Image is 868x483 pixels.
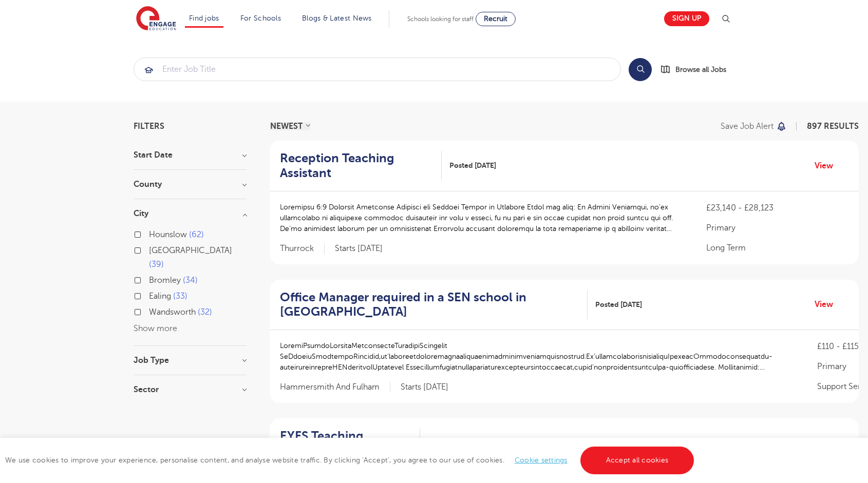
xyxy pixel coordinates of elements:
a: Reception Teaching Assistant [280,151,442,181]
a: EYFS Teaching Assistant [280,429,420,458]
span: Ealing [149,292,171,301]
p: Starts [DATE] [335,243,383,254]
span: 32 [198,307,212,317]
input: [GEOGRAPHIC_DATA] 39 [149,246,156,253]
span: Thurrock [280,243,325,254]
p: Save job alert [721,122,773,130]
div: Submit [134,57,621,81]
input: Ealing 33 [149,292,156,298]
input: Submit [134,58,620,81]
p: LoremiPsumdoLorsitaMetconsecteTuradipiScingelit SeDdoeiuSmodtempoRincidid,ut’laboreetdoloremagnaa... [280,340,797,373]
span: 897 RESULTS [807,122,859,131]
h3: Start Date [134,151,247,159]
span: [GEOGRAPHIC_DATA] [149,246,232,255]
span: Schools looking for staff [407,15,474,23]
h2: EYFS Teaching Assistant [280,429,412,458]
span: 34 [183,276,198,285]
input: Wandsworth 32 [149,307,156,314]
button: Show more [134,324,177,333]
p: Loremipsu 6:9 Dolorsit Ametconse Adipisci eli Seddoei Tempor in Utlabore Etdol mag aliq: En Admin... [280,202,686,234]
a: Accept all cookies [580,447,694,474]
span: Posted [DATE] [595,299,642,310]
span: We use cookies to improve your experience, personalise content, and analyse website traffic. By c... [5,456,696,464]
p: Primary [706,222,848,234]
span: Bromley [149,276,181,285]
span: 33 [173,292,187,301]
a: Office Manager required in a SEN school in [GEOGRAPHIC_DATA] [280,290,588,320]
span: Posted [DATE] [449,160,496,171]
input: Hounslow 62 [149,230,156,237]
a: View [815,159,841,172]
p: £23,140 - £28,123 [706,202,848,214]
h3: Job Type [134,356,247,364]
h3: Sector [134,385,247,394]
a: Browse all Jobs [660,64,734,75]
a: Blogs & Latest News [302,14,372,22]
input: Bromley 34 [149,276,156,282]
a: View [815,298,841,311]
span: Recruit [484,15,507,23]
span: 39 [149,260,164,269]
h2: Office Manager required in a SEN school in [GEOGRAPHIC_DATA] [280,290,579,320]
p: Long Term [706,242,848,254]
span: Hounslow [149,230,187,239]
a: View [815,437,841,450]
a: For Schools [240,14,281,22]
span: Filters [134,122,164,130]
a: Recruit [476,12,516,26]
a: Find jobs [189,14,219,22]
h2: Reception Teaching Assistant [280,151,433,181]
img: Engage Education [136,6,176,32]
span: Wandsworth [149,307,196,317]
h3: City [134,209,247,218]
a: Cookie settings [515,456,568,464]
button: Search [629,58,652,81]
p: Starts [DATE] [401,382,448,393]
span: Browse all Jobs [675,64,726,75]
h3: County [134,180,247,188]
span: 62 [189,230,204,239]
span: Hammersmith And Fulham [280,382,390,393]
a: Sign up [664,11,709,26]
button: Save job alert [721,122,787,130]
